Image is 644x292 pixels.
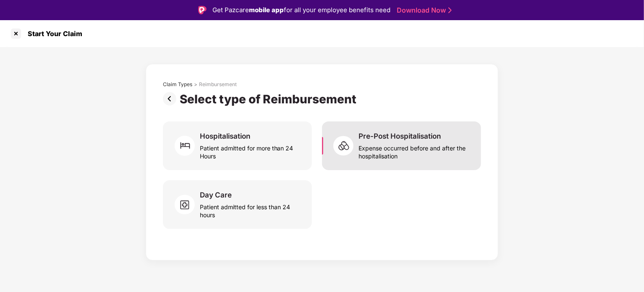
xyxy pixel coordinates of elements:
[198,6,207,14] img: Logo
[249,6,284,14] strong: mobile app
[163,92,180,105] img: svg+xml;base64,PHN2ZyBpZD0iUHJldi0zMngzMiIgeG1sbnM9Imh0dHA6Ly93d3cudzMub3JnLzIwMDAvc3ZnIiB3aWR0aD...
[212,5,390,15] div: Get Pazcare for all your employee benefits need
[359,132,441,141] div: Pre-Post Hospitalisation
[199,81,237,88] div: Reimbursement
[333,133,359,158] img: svg+xml;base64,PHN2ZyB4bWxucz0iaHR0cDovL3d3dy53My5vcmcvMjAwMC9zdmciIHdpZHRoPSI2MCIgaGVpZ2h0PSI1OC...
[200,190,232,200] div: Day Care
[200,141,302,160] div: Patient admitted for more than 24 Hours
[397,6,449,15] a: Download Now
[448,6,452,15] img: Stroke
[175,192,200,217] img: svg+xml;base64,PHN2ZyB4bWxucz0iaHR0cDovL3d3dy53My5vcmcvMjAwMC9zdmciIHdpZHRoPSI2MCIgaGVpZ2h0PSI1OC...
[359,141,471,160] div: Expense occurred before and after the hospitalisation
[163,81,192,88] div: Claim Types
[200,132,250,141] div: Hospitalisation
[180,92,360,106] div: Select type of Reimbursement
[194,81,197,88] div: >
[175,133,200,158] img: svg+xml;base64,PHN2ZyB4bWxucz0iaHR0cDovL3d3dy53My5vcmcvMjAwMC9zdmciIHdpZHRoPSI2MCIgaGVpZ2h0PSI2MC...
[200,200,302,219] div: Patient admitted for less than 24 hours
[23,29,82,38] div: Start Your Claim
